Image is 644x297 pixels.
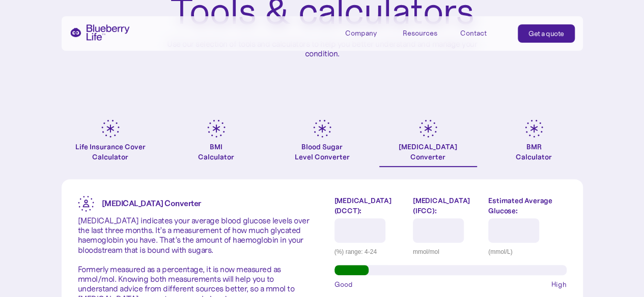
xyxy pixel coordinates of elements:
div: Company [345,24,391,41]
div: Resources [403,29,437,38]
div: (%) range: 4-24 [334,247,405,257]
div: BMI Calculator [198,142,234,162]
a: [MEDICAL_DATA]Converter [379,119,477,167]
label: Estimated Average Glucose: [488,195,566,216]
div: Get a quote [528,28,564,39]
div: Resources [403,24,449,41]
a: Blood SugarLevel Converter [273,119,371,167]
label: [MEDICAL_DATA] (DCCT): [334,195,405,216]
div: BMR Calculator [516,142,552,162]
a: home [70,24,130,41]
label: [MEDICAL_DATA] (IFCC): [413,195,481,216]
span: High [551,279,567,289]
strong: [MEDICAL_DATA] Converter [102,198,201,208]
a: Life Insurance Cover Calculator [62,119,159,167]
a: Get a quote [518,24,575,43]
div: Company [345,29,377,38]
div: mmol/mol [413,247,481,257]
div: Contact [460,29,487,38]
div: [MEDICAL_DATA] Converter [399,142,457,162]
a: BMICalculator [167,119,265,167]
div: (mmol/L) [488,247,566,257]
div: Life Insurance Cover Calculator [62,142,159,162]
a: BMRCalculator [485,119,583,167]
a: Contact [460,24,506,41]
div: Blood Sugar Level Converter [295,142,350,162]
span: Good [334,279,353,289]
